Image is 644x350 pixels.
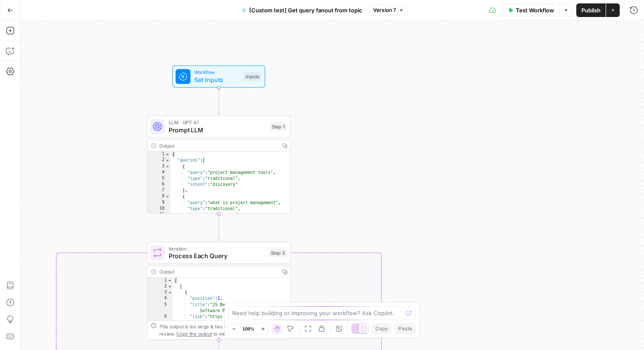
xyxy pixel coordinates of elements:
div: 11 [147,212,171,218]
div: 6 [147,314,173,338]
div: Step 3 [269,248,286,257]
button: Test Workflow [503,3,559,17]
div: 5 [147,176,171,182]
div: 1 [147,152,171,158]
span: Workflow [194,68,240,76]
div: 3 [147,290,173,296]
span: Paste [398,325,412,333]
span: Version 7 [373,6,396,14]
div: 8 [147,194,171,200]
div: IterationProcess Each QueryStep 3Output[ [ { "position":1, "title":"25 Best Project Management So... [147,242,291,340]
button: Copy [372,323,391,334]
div: 2 [147,284,173,290]
span: Copy [375,325,388,333]
span: Toggle code folding, rows 8 through 12 [165,194,170,200]
div: 3 [147,164,171,170]
div: 1 [147,278,173,284]
span: Process Each Query [169,251,265,261]
div: 2 [147,158,171,164]
span: Prompt LLM [169,125,266,134]
div: WorkflowSet InputsInputs [147,65,291,88]
div: LLM · GPT-4.1Prompt LLMStep 1Output{ "queries":[ { "query":"project management tools", "type":"tr... [147,115,291,213]
span: LLM · GPT-4.1 [169,119,266,126]
button: Version 7 [369,5,408,16]
div: 10 [147,206,171,212]
span: Test Workflow [516,6,554,14]
div: This output is too large & has been abbreviated for review. to view the full content. [159,323,287,338]
div: 4 [147,170,171,176]
span: Toggle code folding, rows 2 through 303 [165,158,170,164]
span: Iteration [169,245,265,252]
div: 7 [147,188,171,194]
span: Toggle code folding, rows 1 through 1201 [167,278,172,284]
span: Copy the output [176,331,212,336]
span: Toggle code folding, rows 3 through 7 [165,164,170,170]
div: 6 [147,182,171,188]
button: [Custom test] Get query fanout from topic [236,3,368,17]
div: 9 [147,200,171,206]
div: Output [159,142,276,149]
span: 109% [242,325,254,332]
span: Toggle code folding, rows 3 through 15 [167,290,172,296]
span: Set Inputs [194,75,240,85]
button: Paste [395,323,416,334]
g: Edge from start to step_1 [217,88,220,114]
span: Toggle code folding, rows 2 through 103 [167,284,172,290]
div: Step 1 [270,122,287,131]
span: Toggle code folding, rows 1 through 304 [165,152,170,158]
div: 5 [147,302,173,314]
button: Publish [576,3,606,17]
g: Edge from step_1 to step_3 [217,214,220,241]
div: 4 [147,296,173,302]
div: Output [159,268,276,275]
span: [Custom test] Get query fanout from topic [249,6,362,14]
span: Publish [581,6,601,14]
div: Inputs [244,72,261,81]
